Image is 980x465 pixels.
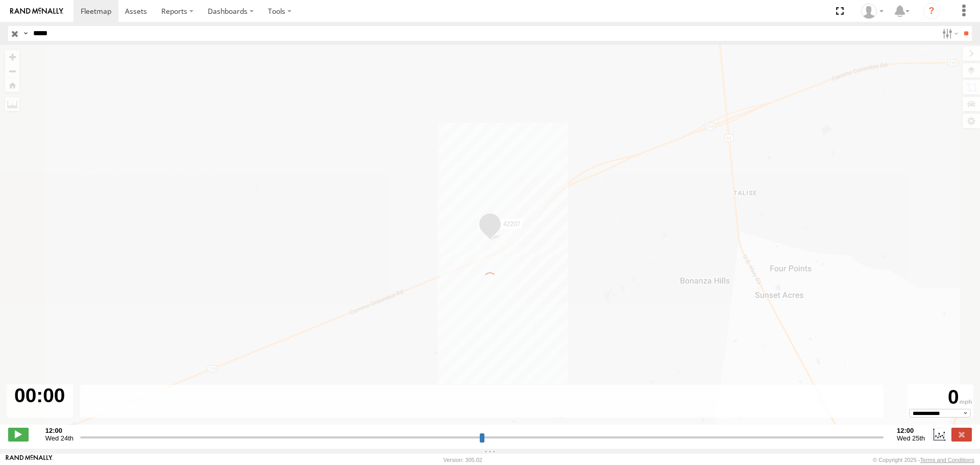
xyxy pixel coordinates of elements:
strong: 12:00 [897,427,925,434]
span: Wed 24th [45,434,73,442]
img: rand-logo.svg [10,8,63,15]
div: 0 [909,386,972,409]
i: ? [923,3,940,19]
div: Caseta Laredo TX [857,4,887,19]
label: Search Filter Options [938,26,960,41]
a: Terms and Conditions [920,457,974,463]
div: © Copyright 2025 - [873,457,974,463]
label: Close [951,428,972,441]
label: Search Query [21,26,30,41]
span: Wed 25th [897,434,925,442]
div: Version: 305.02 [444,457,482,463]
label: Play/Stop [8,428,29,441]
a: Visit our Website [6,455,53,465]
strong: 12:00 [45,427,73,434]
